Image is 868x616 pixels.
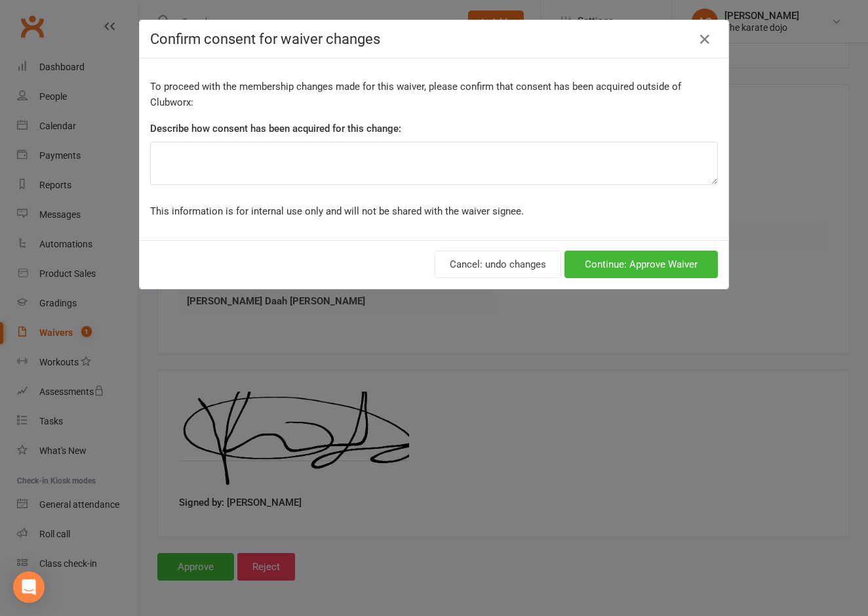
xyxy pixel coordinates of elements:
[150,31,380,47] span: Confirm consent for waiver changes
[564,251,718,278] button: Continue: Approve Waiver
[150,121,401,136] label: Describe how consent has been acquired for this change:
[435,251,561,278] button: Cancel: undo changes
[150,203,718,219] p: This information is for internal use only and will not be shared with the waiver signee.
[694,29,715,50] button: Close
[150,79,718,110] p: To proceed with the membership changes made for this waiver, please confirm that consent has been...
[13,571,45,603] div: Open Intercom Messenger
